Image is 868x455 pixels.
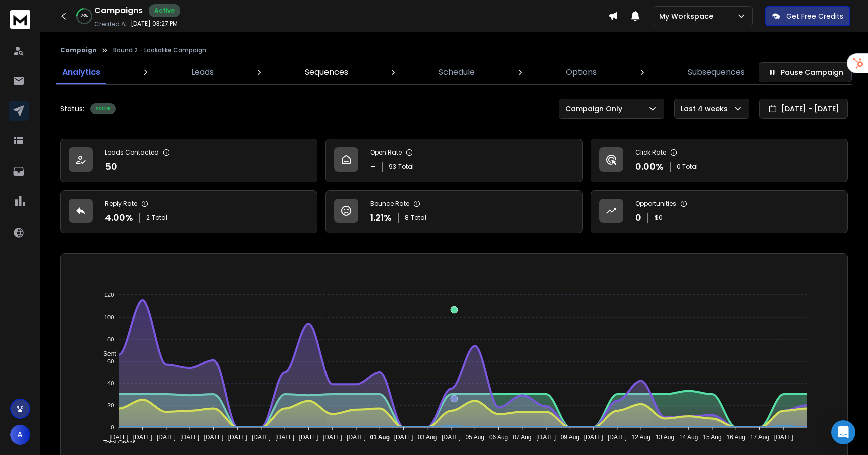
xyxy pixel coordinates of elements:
tspan: [DATE] [323,434,342,441]
p: Options [566,66,597,78]
tspan: [DATE] [133,434,152,441]
p: Leads [191,66,214,78]
span: 2 [146,214,150,222]
a: Schedule [432,60,481,84]
div: v 4.0.25 [28,16,49,24]
img: website_grey.svg [16,26,24,34]
p: Subsequences [688,66,745,78]
a: Click Rate0.00%0 Total [591,139,848,182]
tspan: 03 Aug [418,434,437,441]
p: Open Rate [370,148,402,157]
span: Total [398,163,414,171]
tspan: [DATE] [584,434,603,441]
tspan: 06 Aug [489,434,508,441]
p: 0 [635,211,641,225]
span: Total Opens [96,439,136,446]
div: Domain Overview [38,59,90,66]
div: Domain: [URL] [26,26,71,34]
a: Open Rate-93Total [325,139,583,182]
tspan: [DATE] [228,434,247,441]
p: Bounce Rate [370,200,409,208]
img: tab_keywords_by_traffic_grey.svg [100,58,108,66]
tspan: [DATE] [608,434,627,441]
tspan: [DATE] [157,434,176,441]
tspan: 100 [104,314,114,320]
button: Campaign [60,46,97,54]
p: Created At: [94,20,129,28]
p: 23 % [81,13,88,19]
p: Last 4 weeks [681,104,732,114]
p: $ 0 [655,214,663,222]
p: Analytics [62,66,100,78]
tspan: [DATE] [252,434,271,441]
tspan: [DATE] [536,434,556,441]
tspan: 14 Aug [679,434,698,441]
tspan: [DATE] [442,434,461,441]
tspan: [DATE] [394,434,413,441]
p: [DATE] 03:27 PM [131,20,178,28]
button: A [10,425,30,445]
span: Sent [96,350,116,357]
tspan: 15 Aug [703,434,722,441]
span: 8 [405,214,409,222]
span: Total [152,214,167,222]
h1: Campaigns [94,5,143,17]
a: Leads Contacted50 [60,139,317,182]
span: 93 [389,163,396,171]
tspan: [DATE] [299,434,318,441]
tspan: 07 Aug [513,434,531,441]
a: Analytics [56,60,106,84]
a: Opportunities0$0 [591,190,848,233]
p: Leads Contacted [105,148,159,157]
a: Leads [185,60,220,84]
tspan: [DATE] [109,434,128,441]
button: Get Free Credits [765,6,850,26]
p: Status: [60,104,84,114]
span: Total [411,214,426,222]
p: My Workspace [659,11,717,21]
a: Sequences [299,60,354,84]
tspan: 20 [107,402,114,408]
div: Active [90,103,116,114]
tspan: [DATE] [180,434,199,441]
p: Sequences [305,66,348,78]
p: 0 Total [677,163,698,171]
a: Reply Rate4.00%2Total [60,190,317,233]
tspan: 09 Aug [561,434,579,441]
tspan: [DATE] [774,434,793,441]
tspan: [DATE] [204,434,223,441]
p: Opportunities [635,200,676,208]
p: Get Free Credits [786,11,843,21]
tspan: 80 [107,336,114,342]
p: - [370,160,376,174]
button: [DATE] - [DATE] [759,99,848,119]
tspan: 40 [107,380,114,386]
img: tab_domain_overview_orange.svg [27,58,35,66]
tspan: 16 Aug [727,434,745,441]
p: Schedule [439,66,475,78]
a: Options [560,60,603,84]
tspan: 13 Aug [656,434,674,441]
img: logo [10,10,30,29]
p: Click Rate [635,148,666,157]
div: Active [149,4,180,17]
tspan: 0 [111,424,114,430]
tspan: 12 Aug [632,434,650,441]
div: Open Intercom Messenger [831,420,855,444]
tspan: 17 Aug [750,434,769,441]
img: logo_orange.svg [16,16,24,24]
tspan: 120 [104,292,114,298]
tspan: [DATE] [275,434,294,441]
button: Pause Campaign [759,62,852,82]
tspan: 01 Aug [370,434,390,441]
p: 4.00 % [105,211,133,225]
a: Subsequences [682,60,751,84]
p: 50 [105,160,117,174]
p: Round 2 - Lookalike Campaign [113,46,206,54]
tspan: 05 Aug [466,434,484,441]
p: 1.21 % [370,211,392,225]
p: Campaign Only [565,104,626,114]
p: Reply Rate [105,200,137,208]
